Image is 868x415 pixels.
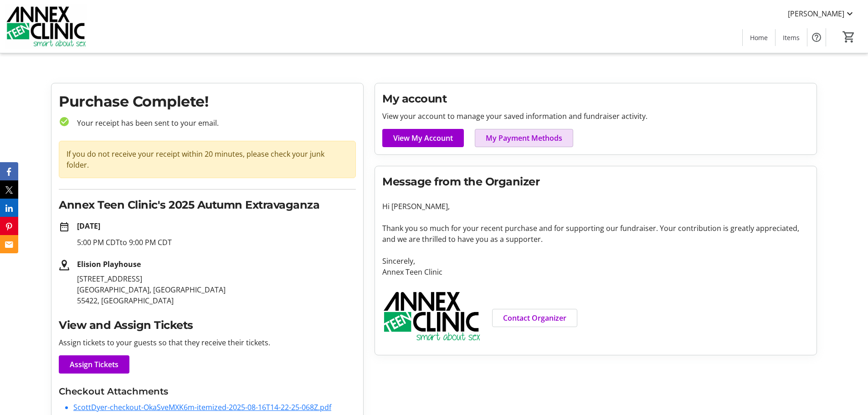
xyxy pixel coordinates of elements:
p: Annex Teen Clinic [382,266,809,277]
mat-icon: date_range [59,221,70,232]
h3: Checkout Attachments [59,384,356,398]
div: If you do not receive your receipt within 20 minutes, please check your junk folder. [59,141,356,178]
p: 5:00 PM CDT to 9:00 PM CDT [77,237,356,248]
span: View My Account [393,133,453,143]
p: Assign tickets to your guests so that they receive their tickets. [59,337,356,348]
span: Items [783,33,800,42]
h2: Message from the Organizer [382,174,809,190]
span: Assign Tickets [70,359,118,370]
a: Items [776,29,807,46]
mat-icon: check_circle [59,116,70,127]
button: [PERSON_NAME] [781,6,863,21]
a: Assign Tickets [59,355,129,374]
h2: My account [382,91,809,107]
a: View My Account [382,129,464,147]
p: Hi [PERSON_NAME], [382,201,809,212]
h1: Purchase Complete! [59,91,356,113]
img: Annex Teen Clinic's Logo [5,4,87,49]
strong: [DATE] [77,221,100,231]
h2: View and Assign Tickets [59,317,356,333]
p: Sincerely, [382,256,809,266]
a: Home [743,29,775,46]
a: Contact Organizer [492,309,577,327]
p: [STREET_ADDRESS] [GEOGRAPHIC_DATA], [GEOGRAPHIC_DATA] 55422, [GEOGRAPHIC_DATA] [77,273,356,306]
p: View your account to manage your saved information and fundraiser activity. [382,111,809,122]
button: Cart [841,29,857,45]
button: Help [807,28,826,46]
span: My Payment Methods [486,133,562,143]
span: [PERSON_NAME] [788,8,844,19]
p: Your receipt has been sent to your email. [70,118,356,128]
img: Annex Teen Clinic logo [382,288,481,344]
strong: Elision Playhouse [77,259,141,269]
a: My Payment Methods [475,129,573,147]
h2: Annex Teen Clinic's 2025 Autumn Extravaganza [59,197,356,213]
a: ScottDyer-checkout-OkaSveMXK6m-itemized-2025-08-16T14-22-25-068Z.pdf [73,402,331,412]
span: Home [750,33,768,42]
span: Contact Organizer [503,313,566,323]
p: Thank you so much for your recent purchase and for supporting our fundraiser. Your contribution i... [382,223,809,245]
